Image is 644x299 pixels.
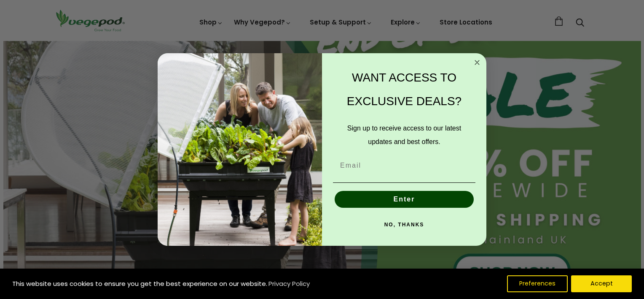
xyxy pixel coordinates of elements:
[347,125,461,145] span: Sign up to receive access to our latest updates and best offers.
[333,182,475,183] img: underline
[158,53,322,246] img: e9d03583-1bb1-490f-ad29-36751b3212ff.jpeg
[571,275,632,292] button: Accept
[335,191,474,208] button: Enter
[12,279,267,288] span: This website uses cookies to ensure you get the best experience on our website.
[472,57,482,68] button: Close dialog
[507,275,568,292] button: Preferences
[333,157,475,174] input: Email
[267,276,311,291] a: Privacy Policy (opens in a new tab)
[347,71,462,108] span: WANT ACCESS TO EXCLUSIVE DEALS?
[333,216,475,233] button: NO, THANKS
